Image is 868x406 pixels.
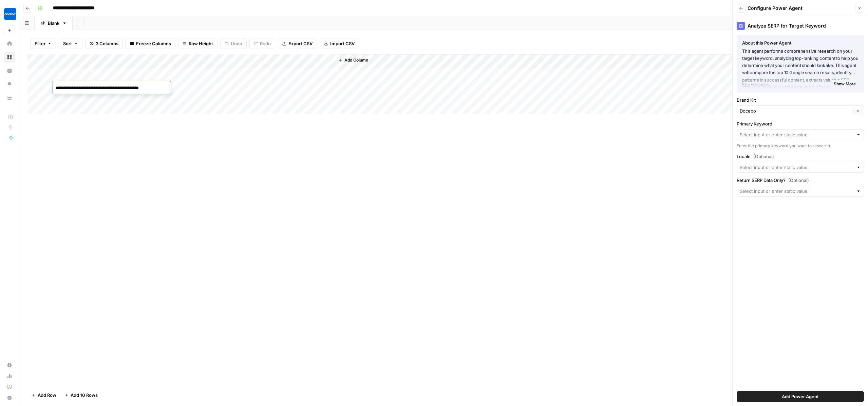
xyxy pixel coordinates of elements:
span: Redo [260,40,271,47]
button: Export CSV [278,38,317,49]
input: Select input or enter static value [740,164,853,171]
button: 3 Columns [85,38,123,49]
span: Sort [63,40,72,47]
button: Workspace: Docebo [4,5,15,22]
button: Add Row [27,390,60,401]
a: Learning Hub [4,382,15,392]
button: Add Column [336,56,371,65]
span: Row Height [189,40,213,47]
span: Add Column [344,57,368,63]
button: Redo [249,38,275,49]
span: Export CSV [288,40,313,47]
div: Enter the primary keyword you want to research. [737,143,864,149]
a: Insights [4,65,15,76]
a: Settings [4,360,15,371]
label: Brand Kit [737,97,864,103]
button: Show More [831,80,858,88]
label: Return SERP Data Only? [737,177,864,184]
span: Show More [834,81,856,87]
button: Freeze Columns [126,38,175,49]
button: Undo [220,38,247,49]
div: About this Power Agent [742,39,858,46]
a: Blank [35,16,73,30]
input: Select input or enter static value [740,131,853,138]
span: 3 Columns [96,40,118,47]
a: Home [4,38,15,49]
span: Add 10 Rows [71,392,98,399]
button: Filter [30,38,56,49]
a: Browse [4,52,15,63]
button: Row Height [178,38,218,49]
label: Locale [737,153,864,160]
button: Import CSV [320,38,359,49]
a: Usage [4,371,15,382]
div: Analyze SERP for Target Keyword [737,22,864,30]
button: Help + Support [4,392,15,403]
a: Your Data [4,92,15,103]
button: Add Power Agent [737,391,864,402]
label: Primary Keyword [737,120,864,127]
span: Add Power Agent [782,393,819,400]
button: Add 10 Rows [60,390,102,401]
span: Filter [35,40,45,47]
a: Opportunities [4,79,15,90]
input: Docebo [740,107,851,114]
p: Key Features: [742,81,858,88]
span: Import CSV [330,40,355,47]
span: (Optional) [753,153,774,160]
img: Docebo Logo [4,8,16,20]
button: Sort [59,38,82,49]
span: (Optional) [788,177,809,184]
div: Blank [48,20,59,27]
p: This agent performs comprehensive research on your target keyword, analyzing top-ranking content ... [742,48,858,77]
span: Add Row [38,392,56,399]
span: Undo [231,40,242,47]
input: Select input or enter static value [740,188,853,194]
span: Freeze Columns [136,40,171,47]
